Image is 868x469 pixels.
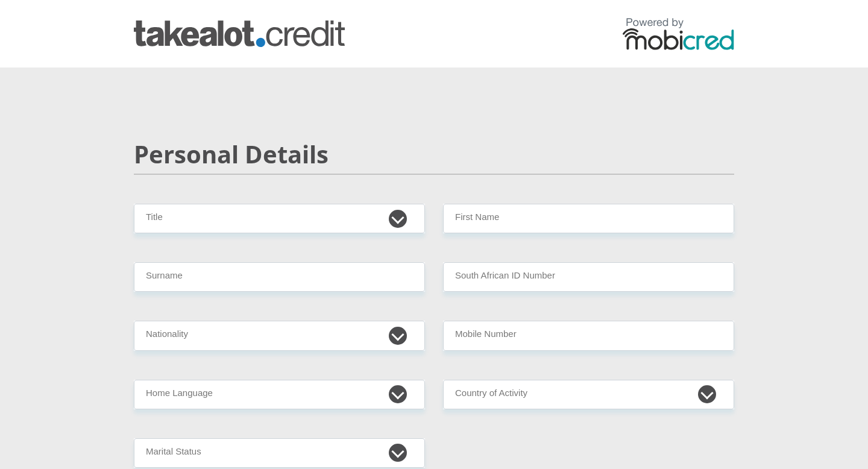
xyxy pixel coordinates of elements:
[443,204,734,233] input: First Name
[134,262,425,292] input: Surname
[443,262,734,292] input: ID Number
[623,17,734,50] img: powered by mobicred logo
[134,140,734,169] h2: Personal Details
[134,20,345,47] img: takealot_credit logo
[443,321,734,350] input: Contact Number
